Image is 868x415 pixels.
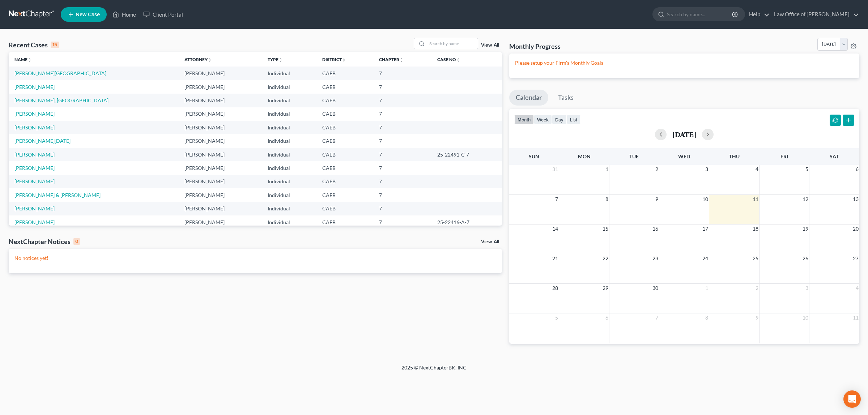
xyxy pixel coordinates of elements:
[262,94,316,107] td: Individual
[481,239,499,244] a: View All
[14,205,55,211] a: [PERSON_NAME]
[27,58,32,62] i: unfold_more
[316,215,374,229] td: CAEB
[567,115,580,124] button: list
[179,67,262,80] td: [PERSON_NAME]
[705,313,709,322] span: 8
[605,195,609,204] span: 8
[316,134,374,147] td: CAEB
[316,94,374,107] td: CAEB
[14,138,71,144] a: [PERSON_NAME][DATE]
[373,80,431,94] td: 7
[852,224,859,233] span: 20
[373,175,431,188] td: 7
[752,224,759,233] span: 18
[652,254,659,263] span: 23
[752,254,759,263] span: 25
[262,107,316,121] td: Individual
[554,195,559,204] span: 7
[14,151,55,158] a: [PERSON_NAME]
[316,67,374,80] td: CAEB
[262,188,316,202] td: Individual
[262,161,316,175] td: Individual
[373,107,431,121] td: 7
[179,134,262,147] td: [PERSON_NAME]
[509,90,548,106] a: Calendar
[379,57,404,62] a: Chapterunfold_more
[373,202,431,215] td: 7
[316,107,374,121] td: CAEB
[373,121,431,134] td: 7
[179,188,262,202] td: [PERSON_NAME]
[14,57,32,62] a: Nameunfold_more
[755,284,759,292] span: 2
[552,254,559,263] span: 21
[109,8,140,21] a: Home
[278,58,283,62] i: unfold_more
[843,390,861,408] div: Open Intercom Messenger
[373,148,431,161] td: 7
[316,188,374,202] td: CAEB
[652,224,659,233] span: 16
[605,165,609,174] span: 1
[14,97,109,103] a: [PERSON_NAME], [GEOGRAPHIC_DATA]
[855,284,859,292] span: 4
[262,175,316,188] td: Individual
[729,153,740,159] span: Thu
[514,115,534,124] button: month
[262,67,316,80] td: Individual
[431,215,502,229] td: 25-22416-A-7
[855,165,859,174] span: 6
[179,94,262,107] td: [PERSON_NAME]
[9,237,80,246] div: NextChapter Notices
[316,80,374,94] td: CAEB
[373,161,431,175] td: 7
[652,284,659,292] span: 30
[140,8,187,21] a: Client Portal
[529,153,539,159] span: Sun
[262,215,316,229] td: Individual
[770,8,859,21] a: Law Office of [PERSON_NAME]
[802,254,809,263] span: 26
[262,134,316,147] td: Individual
[437,57,460,62] a: Case Nounfold_more
[805,284,809,292] span: 3
[184,57,212,62] a: Attorneyunfold_more
[51,42,59,48] div: 15
[552,224,559,233] span: 14
[802,313,809,322] span: 10
[322,57,346,62] a: Districtunfold_more
[702,224,709,233] span: 17
[427,38,478,49] input: Search by name...
[9,40,59,49] div: Recent Cases
[655,195,659,204] span: 9
[262,121,316,134] td: Individual
[228,364,640,377] div: 2025 © NextChapterBK, INC
[629,153,639,159] span: Tue
[705,165,709,174] span: 3
[179,202,262,215] td: [PERSON_NAME]
[14,254,496,262] p: No notices yet!
[373,215,431,229] td: 7
[534,115,552,124] button: week
[262,80,316,94] td: Individual
[342,58,346,62] i: unfold_more
[745,8,770,21] a: Help
[509,42,561,51] h3: Monthly Progress
[14,178,55,184] a: [PERSON_NAME]
[373,134,431,147] td: 7
[14,111,55,117] a: [PERSON_NAME]
[14,70,106,76] a: [PERSON_NAME][GEOGRAPHIC_DATA]
[76,12,100,17] span: New Case
[316,121,374,134] td: CAEB
[179,175,262,188] td: [PERSON_NAME]
[667,8,733,21] input: Search by name...
[672,131,696,138] h2: [DATE]
[780,153,788,159] span: Fri
[602,254,609,263] span: 22
[456,58,460,62] i: unfold_more
[179,80,262,94] td: [PERSON_NAME]
[655,313,659,322] span: 7
[179,215,262,229] td: [PERSON_NAME]
[179,107,262,121] td: [PERSON_NAME]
